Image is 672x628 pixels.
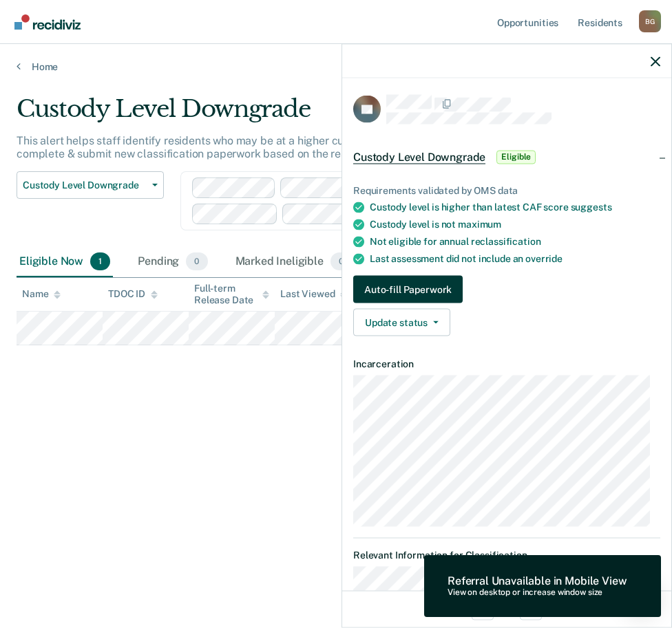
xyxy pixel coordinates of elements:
[353,358,660,370] dt: Incarceration
[471,236,541,247] span: reclassification
[17,95,621,134] div: Custody Level Downgrade
[342,590,671,627] div: 1 / 1
[370,236,660,248] div: Not eligible for annual
[353,550,660,561] dt: Relevant Information for Classification
[448,588,627,598] div: View on desktop or increase window size
[370,253,660,265] div: Last assessment did not include an
[14,14,81,30] img: Recidiviz
[194,283,269,306] div: Full-term Release Date
[135,247,210,277] div: Pending
[108,288,158,300] div: TDOC ID
[571,202,612,213] span: suggests
[23,180,147,191] span: Custody Level Downgrade
[233,247,355,277] div: Marked Ineligible
[370,202,660,213] div: Custody level is higher than latest CAF score
[353,150,485,164] span: Custody Level Downgrade
[458,219,501,230] span: maximum
[17,134,598,160] p: This alert helps staff identify residents who may be at a higher custody level than recommended a...
[639,10,661,32] button: Profile dropdown button
[280,288,347,300] div: Last Viewed
[525,253,563,264] span: override
[17,247,113,277] div: Eligible Now
[353,309,450,336] button: Update status
[90,252,110,270] span: 1
[186,252,207,270] span: 0
[496,150,536,164] span: Eligible
[639,10,661,32] div: B G
[353,276,463,303] button: Auto-fill Paperwork
[353,276,660,303] a: Navigate to form link
[370,219,660,230] div: Custody level is not
[17,61,655,73] a: Home
[22,288,61,300] div: Name
[330,252,352,270] span: 0
[448,574,627,587] div: Referral Unavailable in Mobile View
[353,184,660,196] div: Requirements validated by OMS data
[342,135,671,179] div: Custody Level DowngradeEligible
